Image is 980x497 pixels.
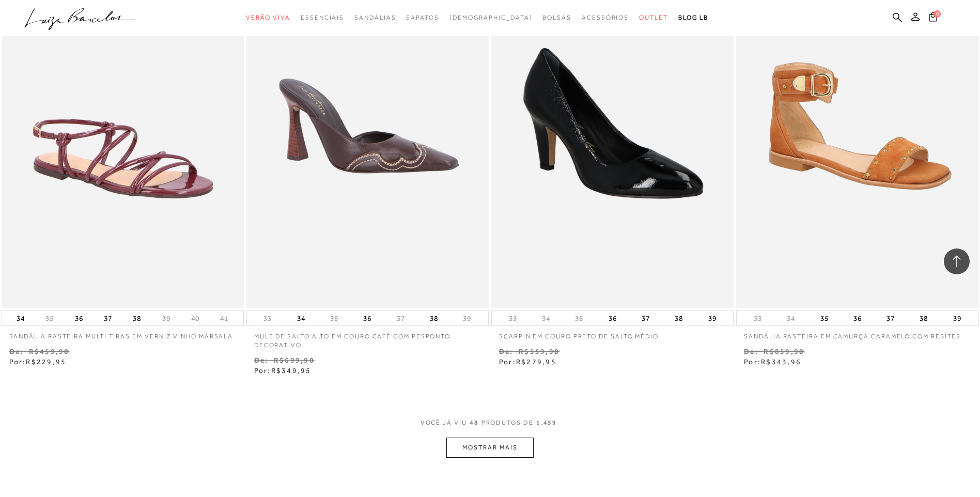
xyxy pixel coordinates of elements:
[159,314,174,323] button: 39
[639,311,653,325] button: 37
[354,14,396,21] span: Sandálias
[9,347,24,355] small: De:
[29,347,70,355] small: R$459,90
[294,311,308,325] button: 34
[301,14,344,21] span: Essenciais
[542,8,571,27] a: categoryNavScreenReaderText
[406,14,439,21] span: Sapatos
[427,311,441,325] button: 38
[883,311,898,325] button: 37
[327,314,341,323] button: 35
[421,418,467,427] span: VOCê JÁ VIU
[582,14,629,21] span: Acessórios
[491,326,734,341] a: SCARPIN EM COURO PRETO DE SALTO MÉDIO
[246,326,489,350] a: MULE DE SALTO ALTO EM COURO CAFÉ COM PESPONTO DECORATIVO
[130,311,144,325] button: 38
[72,311,86,325] button: 36
[188,314,203,323] button: 40
[678,8,708,27] a: BLOG LB
[639,14,668,21] span: Outlet
[246,8,290,27] a: categoryNavScreenReaderText
[672,311,686,325] button: 38
[850,311,865,325] button: 36
[817,311,832,325] button: 35
[582,8,629,27] a: categoryNavScreenReaderText
[751,314,765,323] button: 33
[605,311,620,325] button: 36
[446,438,533,458] button: MOSTRAR MAIS
[542,14,571,21] span: Bolsas
[761,358,801,366] span: R$343,96
[536,418,557,438] span: 1.459
[406,8,439,27] a: categoryNavScreenReaderText
[506,314,520,323] button: 33
[539,314,553,323] button: 34
[499,358,556,366] span: Por:
[13,311,28,325] button: 34
[678,14,708,21] span: BLOG LB
[42,314,57,323] button: 35
[516,358,556,366] span: R$279,95
[784,314,798,323] button: 34
[744,347,758,355] small: De:
[916,311,931,325] button: 38
[639,8,668,27] a: categoryNavScreenReaderText
[481,418,534,427] span: PRODUTOS DE
[101,311,115,325] button: 37
[926,11,940,25] button: 0
[9,358,67,366] span: Por:
[254,356,269,364] small: De:
[217,314,231,323] button: 41
[934,10,941,18] span: 0
[271,366,312,375] span: R$349,95
[572,314,586,323] button: 35
[254,366,312,375] span: Por:
[460,314,474,323] button: 39
[2,326,244,341] a: SANDÁLIA RASTEIRA MULTI TIRAS EM VERNIZ VINHO MARSALA
[246,14,290,21] span: Verão Viva
[301,8,344,27] a: categoryNavScreenReaderText
[274,356,315,364] small: R$699,90
[950,311,965,325] button: 39
[260,314,275,323] button: 33
[470,418,479,438] span: 48
[705,311,720,325] button: 39
[764,347,804,355] small: R$859,90
[449,14,533,21] span: [DEMOGRAPHIC_DATA]
[499,347,514,355] small: De:
[354,8,396,27] a: categoryNavScreenReaderText
[360,311,375,325] button: 36
[449,8,533,27] a: noSubCategoriesText
[26,358,66,366] span: R$229,95
[744,358,801,366] span: Por:
[519,347,559,355] small: R$559,90
[736,326,978,341] a: SANDÁLIA RASTEIRA EM CAMURÇA CARAMELO COM REBITES
[394,314,408,323] button: 37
